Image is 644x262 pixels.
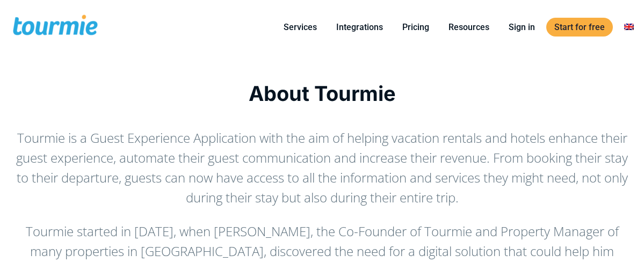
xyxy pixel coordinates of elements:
[501,20,543,34] a: Sign in
[440,20,497,34] a: Resources
[328,20,391,34] a: Integrations
[11,81,633,106] h1: About Tourmie
[546,18,613,37] a: Start for free
[11,128,633,207] p: Tourmie is a Guest Experience Application with the aim of helping vacation rentals and hotels enh...
[394,20,437,34] a: Pricing
[276,20,325,34] a: Services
